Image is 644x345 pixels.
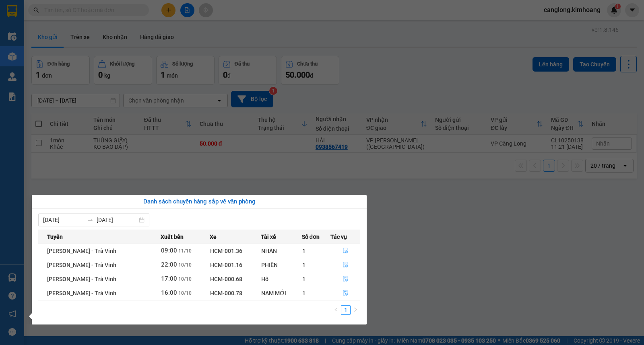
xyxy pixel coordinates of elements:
[178,248,192,254] span: 11/10
[331,287,360,300] button: file-done
[343,276,348,282] span: file-done
[210,290,242,296] span: HCM-000.78
[302,262,305,268] span: 1
[331,273,360,285] button: file-done
[47,290,116,296] span: [PERSON_NAME] - Trà Vinh
[161,261,177,268] span: 22:00
[47,262,116,268] span: [PERSON_NAME] - Trà Vinh
[210,248,242,254] span: HCM-001.36
[343,248,348,254] span: file-done
[351,305,360,315] button: right
[261,261,301,269] div: PHIÊN
[343,262,348,268] span: file-done
[210,262,242,268] span: HCM-001.16
[341,306,350,314] a: 1
[261,232,276,241] span: Tài xế
[341,305,351,315] li: 1
[38,197,360,207] div: Danh sách chuyến hàng sắp về văn phòng
[331,305,341,315] li: Previous Page
[210,276,242,282] span: HCM-000.68
[302,290,305,296] span: 1
[178,262,192,268] span: 10/10
[261,275,301,283] div: Hố
[97,216,137,224] input: Đến ngày
[302,232,320,241] span: Số đơn
[43,216,84,224] input: Từ ngày
[178,290,192,296] span: 10/10
[210,232,217,241] span: Xe
[161,232,184,241] span: Xuất bến
[302,276,305,282] span: 1
[330,232,347,241] span: Tác vụ
[161,247,177,254] span: 09:00
[261,289,301,298] div: NAM MỚI
[161,275,177,282] span: 17:00
[47,232,63,241] span: Tuyến
[331,244,360,257] button: file-done
[343,290,348,296] span: file-done
[178,276,192,282] span: 10/10
[161,289,177,296] span: 16:00
[353,307,358,312] span: right
[47,248,116,254] span: [PERSON_NAME] - Trà Vinh
[351,305,360,315] li: Next Page
[87,217,93,223] span: to
[334,307,339,312] span: left
[47,276,116,282] span: [PERSON_NAME] - Trà Vinh
[331,305,341,315] button: left
[331,259,360,271] button: file-done
[261,246,301,255] div: NHÀN
[302,248,305,254] span: 1
[87,217,93,223] span: swap-right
